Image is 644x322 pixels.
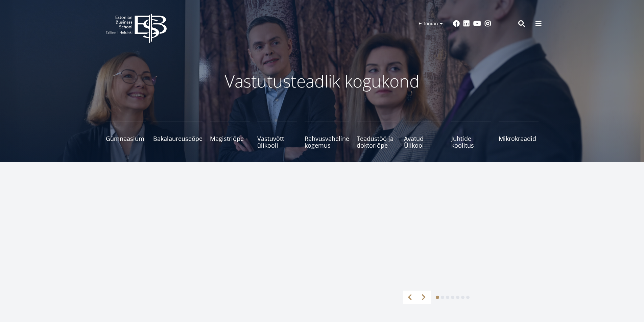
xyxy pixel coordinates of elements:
[499,122,539,149] a: Mikrokraadid
[404,122,444,149] a: Avatud Ülikool
[257,122,297,149] a: Vastuvõtt ülikooli
[106,135,146,142] span: Gümnaasium
[463,20,470,27] a: Linkedin
[210,122,250,149] a: Magistriõpe
[210,135,250,142] span: Magistriõpe
[453,20,460,27] a: Facebook
[499,135,539,142] span: Mikrokraadid
[403,291,417,304] a: Previous
[106,122,146,149] a: Gümnaasium
[404,135,444,149] span: Avatud Ülikool
[466,296,470,299] a: 7
[456,296,459,299] a: 5
[484,20,491,27] a: Instagram
[446,296,449,299] a: 3
[451,135,491,149] span: Juhtide koolitus
[305,122,349,149] a: Rahvusvaheline kogemus
[441,296,444,299] a: 2
[461,296,464,299] a: 6
[451,122,491,149] a: Juhtide koolitus
[305,135,349,149] span: Rahvusvaheline kogemus
[357,122,397,149] a: Teadustöö ja doktoriõpe
[153,122,202,149] a: Bakalaureuseõpe
[473,20,481,27] a: Youtube
[357,135,397,149] span: Teadustöö ja doktoriõpe
[451,296,454,299] a: 4
[436,296,439,299] a: 1
[153,135,202,142] span: Bakalaureuseõpe
[257,135,297,149] span: Vastuvõtt ülikooli
[143,71,501,91] p: Vastutusteadlik kogukond
[417,291,431,304] a: Next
